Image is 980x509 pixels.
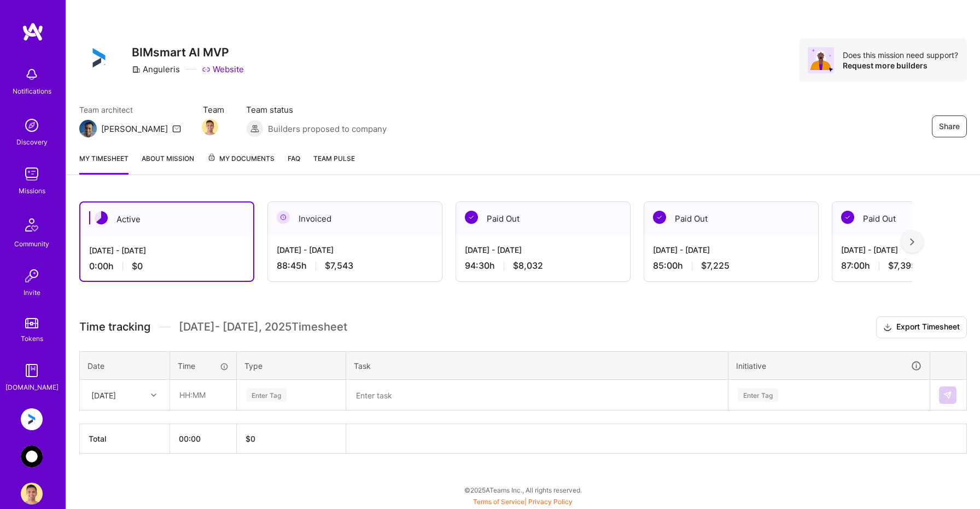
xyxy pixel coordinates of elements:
[288,153,300,175] a: FAQ
[142,153,194,175] a: About Mission
[465,244,621,256] div: [DATE] - [DATE]
[5,381,59,393] div: [DOMAIN_NAME]
[178,360,229,372] div: Time
[21,265,43,287] img: Invite
[95,211,108,224] img: Active
[14,238,49,250] div: Community
[21,333,43,344] div: Tokens
[203,118,217,136] a: Team Member Avatar
[701,260,730,271] span: $7,225
[21,63,43,85] img: bell
[172,124,181,133] i: icon Mail
[277,244,433,256] div: [DATE] - [DATE]
[644,202,818,235] div: Paid Out
[18,483,45,505] a: User Avatar
[132,65,141,74] i: icon CompanyGray
[16,136,48,148] div: Discovery
[132,45,244,59] h3: BIMsmart AI MVP
[89,261,244,272] div: 0:00 h
[883,322,892,333] i: icon Download
[21,163,43,185] img: teamwork
[79,38,119,78] img: Company Logo
[132,63,180,75] div: Anguleris
[203,104,224,115] span: Team
[943,391,952,400] img: Submit
[313,153,355,175] a: Team Pulse
[473,498,524,506] a: Terms of Service
[80,203,253,236] div: Active
[237,351,346,380] th: Type
[528,498,573,506] a: Privacy Policy
[202,119,218,135] img: Team Member Avatar
[25,318,38,328] img: tokens
[79,104,181,115] span: Team architect
[277,260,433,271] div: 88:45 h
[21,114,43,136] img: discovery
[151,392,156,398] i: icon Chevron
[843,60,958,71] div: Request more builders
[932,115,967,137] button: Share
[19,185,45,196] div: Missions
[465,211,478,224] img: Paid Out
[18,446,45,467] a: AnyTeam: Team for AI-Powered Sales Platform
[653,244,809,256] div: [DATE] - [DATE]
[80,351,170,380] th: Date
[246,104,387,115] span: Team status
[513,260,543,271] span: $8,032
[22,22,44,42] img: logo
[207,153,275,165] span: My Documents
[246,120,264,137] img: Builders proposed to company
[91,389,116,401] div: [DATE]
[653,260,809,271] div: 85:00 h
[66,476,980,504] div: © 2025 ATeams Inc., All rights reserved.
[841,211,854,224] img: Paid Out
[939,121,960,132] span: Share
[736,360,922,372] div: Initiative
[21,483,43,505] img: User Avatar
[653,211,666,224] img: Paid Out
[268,123,387,135] span: Builders proposed to company
[89,245,244,256] div: [DATE] - [DATE]
[101,123,168,135] div: [PERSON_NAME]
[910,238,914,246] img: right
[277,211,290,224] img: Invoiced
[170,424,237,454] th: 00:00
[24,287,40,298] div: Invite
[473,498,573,506] span: |
[246,434,255,443] span: $ 0
[202,63,244,75] a: Website
[79,120,97,137] img: Team Architect
[21,408,43,430] img: Anguleris: BIMsmart AI MVP
[456,202,630,235] div: Paid Out
[21,360,43,381] img: guide book
[843,50,958,60] div: Does this mission need support?
[18,408,45,430] a: Anguleris: BIMsmart AI MVP
[346,351,728,380] th: Task
[268,202,442,235] div: Invoiced
[79,153,129,175] a: My timesheet
[21,446,43,467] img: AnyTeam: Team for AI-Powered Sales Platform
[171,380,236,409] input: HH:MM
[13,85,51,97] div: Notifications
[313,154,355,163] span: Team Pulse
[19,212,45,238] img: Community
[132,261,143,272] span: $0
[325,260,353,271] span: $7,543
[808,47,834,73] img: Avatar
[465,260,621,271] div: 94:30 h
[246,386,287,403] div: Enter Tag
[888,260,917,271] span: $7,395
[179,320,347,334] span: [DATE] - [DATE] , 2025 Timesheet
[80,424,170,454] th: Total
[79,320,150,334] span: Time tracking
[738,386,778,403] div: Enter Tag
[876,316,967,338] button: Export Timesheet
[207,153,275,175] a: My Documents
